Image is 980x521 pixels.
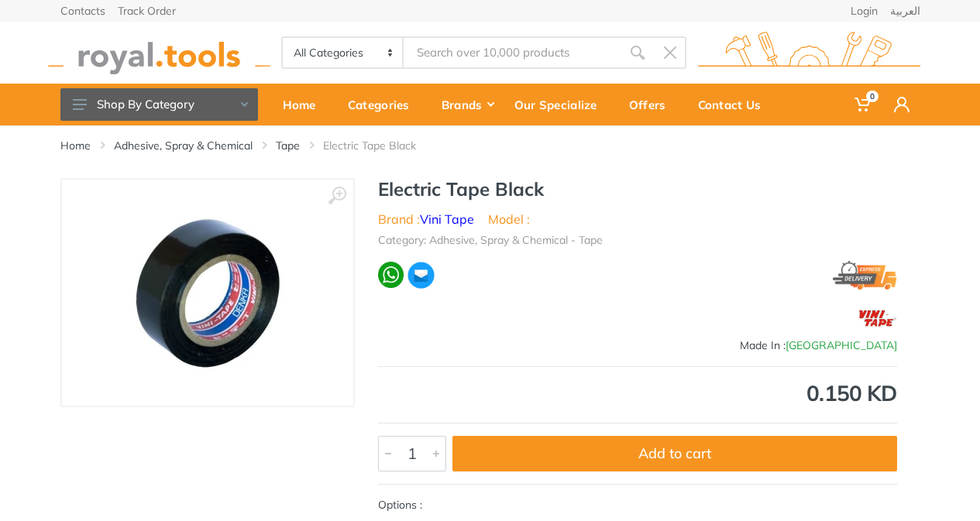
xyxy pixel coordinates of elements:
a: Our Specialize [504,84,618,125]
img: royal.tools Logo [48,32,270,74]
span: [GEOGRAPHIC_DATA] [786,338,897,352]
div: Categories [337,88,431,121]
a: Contacts [60,5,105,16]
img: Royal Tools - Electric Tape Black [111,196,304,389]
a: Vini Tape [420,211,474,227]
a: Login [851,5,878,16]
button: Shop By Category [60,88,258,121]
a: Home [60,138,91,153]
input: Site search [404,36,621,69]
img: royal.tools Logo [698,32,920,74]
select: Category [283,38,404,67]
h1: Electric Tape Black [378,178,897,201]
img: ma.webp [407,261,435,290]
li: Category: Adhesive, Spray & Chemical - Tape [378,232,603,249]
img: express.png [833,261,897,290]
a: العربية [890,5,920,16]
img: Vini Tape [858,299,897,338]
li: Electric Tape Black [323,138,439,153]
a: Contact Us [687,84,782,125]
div: Brands [431,88,504,121]
a: 0 [844,84,883,125]
a: Adhesive, Spray & Chemical [114,138,253,153]
li: Brand : [378,210,474,228]
img: wa.webp [378,262,404,288]
nav: breadcrumb [60,138,920,153]
button: Add to cart [452,436,897,471]
div: Home [272,88,337,121]
div: 0.150 KD [378,382,897,404]
a: Track Order [118,5,176,16]
li: Model : [488,210,530,228]
a: Categories [337,84,431,125]
div: Our Specialize [504,88,618,121]
div: Made In : [378,338,897,354]
div: Offers [618,88,687,121]
div: Contact Us [687,88,782,121]
a: Home [272,84,337,125]
a: Offers [618,84,687,125]
span: 0 [866,91,879,102]
a: Tape [276,138,300,153]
